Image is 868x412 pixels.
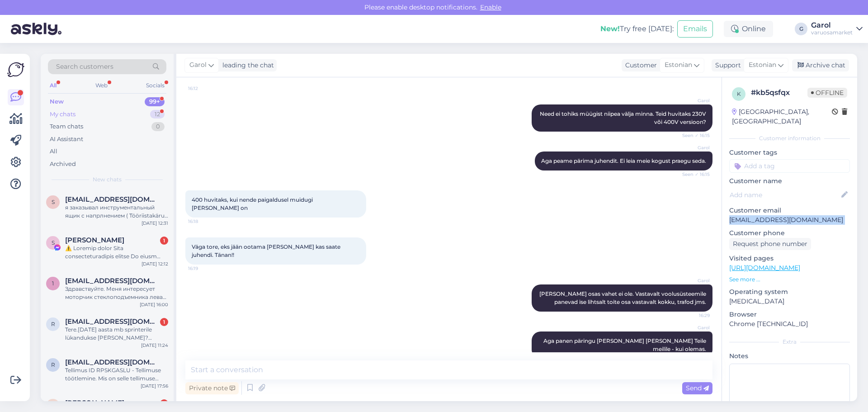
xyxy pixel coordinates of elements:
[56,62,113,71] span: Search customers
[219,61,274,70] div: leading the chat
[51,361,55,368] span: r
[729,134,850,142] div: Customer information
[539,290,708,305] span: [PERSON_NAME] osas vahet ei ole. Vastavalt voolusüsteemile panevad ise lihtsalt toite osa vastava...
[676,324,710,331] span: Garol
[729,287,850,297] p: Operating system
[729,351,850,361] p: Notes
[160,399,168,407] div: 1
[729,206,850,215] p: Customer email
[677,20,713,38] button: Emails
[65,358,159,366] span: raulvolt@gmail.com
[93,175,122,184] span: New chats
[729,254,850,263] p: Visited pages
[65,317,159,326] span: ralftammist@gmail.com
[729,215,850,225] p: [EMAIL_ADDRESS][DOMAIN_NAME]
[724,21,773,37] div: Online
[150,110,165,119] div: 12
[795,23,807,35] div: G
[676,144,710,151] span: Garol
[65,277,159,285] span: 1984andrei.v@gmail.com
[188,218,222,225] span: 16:18
[50,147,57,156] div: All
[151,122,165,131] div: 0
[145,97,165,106] div: 99+
[665,60,692,70] span: Estonian
[50,160,76,169] div: Archived
[7,61,24,78] img: Askly Logo
[50,97,64,106] div: New
[188,85,222,92] span: 16:12
[676,132,710,139] span: Seen ✓ 16:15
[737,90,741,97] span: k
[807,88,847,98] span: Offline
[749,60,776,70] span: Estonian
[729,228,850,238] p: Customer phone
[676,277,710,284] span: Garol
[730,190,840,200] input: Add name
[65,285,168,301] div: Здравствуйте. Меня интересует моторчик стеклоподъемника левая сторона. Машина ford transit custom...
[52,239,55,246] span: S
[50,135,83,144] div: AI Assistant
[676,312,710,319] span: 16:29
[729,297,850,306] p: [MEDICAL_DATA]
[65,326,168,342] div: Tere.[DATE] aasta mb sprinterile lükandukse [PERSON_NAME]?parempoolset
[600,24,674,34] div: Try free [DATE]:
[65,236,124,244] span: Sandra Bruno
[192,243,342,258] span: Väga tore, eks jään ootama [PERSON_NAME] kas saate juhendi. Tänan!!
[676,171,710,178] span: Seen ✓ 16:15
[144,80,166,91] div: Socials
[65,204,168,220] div: я заказывал инструментальный ящик с напрлнением ( Tööriistakäru 252-osa Högert technik) а получил...
[65,195,159,204] span: stsepkin2004@bk.ru
[65,244,168,260] div: ⚠️ Loremip dolor Sita consecteturadipis elitse Do eiusm Temp incididuntut laboreet. Dolorem aliqu...
[600,24,620,33] b: New!
[51,321,55,327] span: r
[729,148,850,157] p: Customer tags
[185,382,239,394] div: Private note
[65,366,168,383] div: Tellimus ID RPSKGASLU - Tellimuse töötlemine. Mis on selle tellimuse eeldatav tarne, pidi olema 1...
[540,110,708,125] span: Need ei tohiks müügist niipea välja minna. Teid huvitaks 230V või 400V versioon?
[732,107,832,126] div: [GEOGRAPHIC_DATA], [GEOGRAPHIC_DATA]
[50,110,75,119] div: My chats
[48,80,58,91] div: All
[52,199,55,205] span: s
[141,342,168,349] div: [DATE] 11:24
[142,220,168,227] div: [DATE] 12:31
[141,383,168,389] div: [DATE] 17:56
[811,22,863,36] a: Garolvaruosamarket
[477,3,504,11] span: Enable
[142,260,168,267] div: [DATE] 12:12
[622,61,657,70] div: Customer
[729,159,850,173] input: Add a tag
[188,265,222,272] span: 16:19
[729,264,800,272] a: [URL][DOMAIN_NAME]
[676,97,710,104] span: Garol
[792,59,849,71] div: Archive chat
[686,384,709,392] span: Send
[50,122,83,131] div: Team chats
[811,29,853,36] div: varuosamarket
[65,399,124,407] span: Bakary Koné
[140,301,168,308] div: [DATE] 16:00
[729,338,850,346] div: Extra
[729,275,850,284] p: See more ...
[543,337,708,352] span: Aga panen päringu [PERSON_NAME] [PERSON_NAME] Teile meilile - kui olemas.
[541,157,706,164] span: Aga peame pärima juhendit. Ei leia meie kogust praegu seda.
[192,196,314,211] span: 400 huvitaks, kui nende paigaldusel muidugi [PERSON_NAME] on
[811,22,853,29] div: Garol
[160,318,168,326] div: 1
[52,280,54,287] span: 1
[94,80,109,91] div: Web
[751,87,807,98] div: # kb5qsfqx
[712,61,741,70] div: Support
[189,60,207,70] span: Garol
[729,319,850,329] p: Chrome [TECHNICAL_ID]
[729,176,850,186] p: Customer name
[160,237,168,245] div: 1
[729,310,850,319] p: Browser
[729,238,811,250] div: Request phone number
